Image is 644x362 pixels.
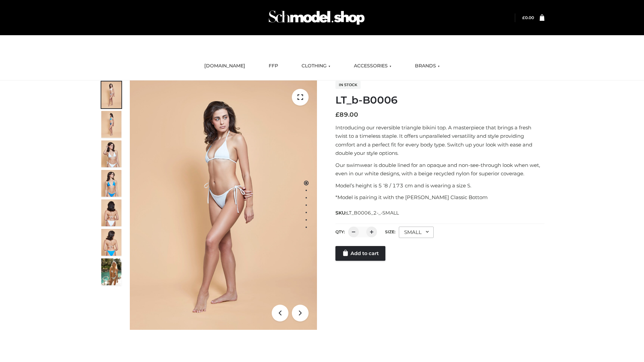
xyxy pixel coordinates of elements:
label: QTY: [335,229,345,234]
span: In stock [335,81,361,89]
p: *Model is pairing it with the [PERSON_NAME] Classic Bottom [335,193,544,202]
a: ACCESSORIES [349,59,396,73]
span: SKU: [335,209,399,217]
a: £0.00 [522,15,534,20]
span: LT_B0006_2-_-SMALL [346,210,399,216]
img: Schmodel Admin 964 [266,4,367,31]
img: ArielClassicBikiniTop_CloudNine_AzureSky_OW114ECO_7-scaled.jpg [101,199,121,226]
a: FFP [264,59,283,73]
a: [DOMAIN_NAME] [199,59,250,73]
h1: LT_b-B0006 [335,94,544,106]
img: ArielClassicBikiniTop_CloudNine_AzureSky_OW114ECO_1 [130,80,317,330]
img: ArielClassicBikiniTop_CloudNine_AzureSky_OW114ECO_8-scaled.jpg [101,229,121,256]
img: ArielClassicBikiniTop_CloudNine_AzureSky_OW114ECO_4-scaled.jpg [101,170,121,197]
bdi: 89.00 [335,111,358,118]
span: £ [335,111,339,118]
img: ArielClassicBikiniTop_CloudNine_AzureSky_OW114ECO_3-scaled.jpg [101,140,121,167]
a: CLOTHING [297,59,335,73]
a: BRANDS [410,59,445,73]
p: Introducing our reversible triangle bikini top. A masterpiece that brings a fresh twist to a time... [335,123,544,158]
div: SMALL [399,227,434,238]
a: Add to cart [335,246,385,261]
img: ArielClassicBikiniTop_CloudNine_AzureSky_OW114ECO_1-scaled.jpg [101,81,121,108]
img: ArielClassicBikiniTop_CloudNine_AzureSky_OW114ECO_2-scaled.jpg [101,111,121,138]
p: Our swimwear is double lined for an opaque and non-see-through look when wet, even in our white d... [335,161,544,178]
label: Size: [385,229,395,234]
img: Arieltop_CloudNine_AzureSky2.jpg [101,258,121,285]
span: £ [522,15,525,20]
p: Model’s height is 5 ‘8 / 173 cm and is wearing a size S. [335,181,544,190]
bdi: 0.00 [522,15,534,20]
